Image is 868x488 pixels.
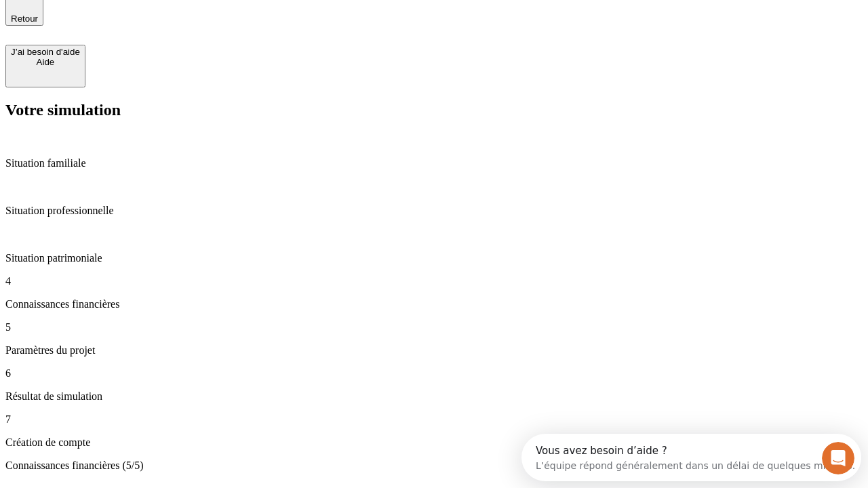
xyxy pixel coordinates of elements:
p: Création de compte [5,436,863,449]
p: Résultat de simulation [5,390,863,403]
div: Vous avez besoin d’aide ? [14,12,334,22]
p: 6 [5,367,863,380]
div: J’ai besoin d'aide [11,47,80,57]
div: L’équipe répond généralement dans un délai de quelques minutes. [14,22,334,37]
span: Retour [11,14,38,24]
p: Situation familiale [5,157,863,169]
iframe: Intercom live chat discovery launcher [521,434,861,481]
iframe: Intercom live chat [822,442,854,474]
p: 4 [5,275,863,287]
p: Situation professionnelle [5,205,863,217]
button: J’ai besoin d'aideAide [5,45,85,87]
div: Ouvrir le Messenger Intercom [5,5,374,43]
div: Aide [11,57,80,67]
p: 5 [5,321,863,333]
p: 7 [5,413,863,426]
p: Situation patrimoniale [5,252,863,264]
h2: Votre simulation [5,101,863,119]
p: Connaissances financières [5,298,863,310]
p: Connaissances financières (5/5) [5,460,863,472]
p: Paramètres du projet [5,344,863,357]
